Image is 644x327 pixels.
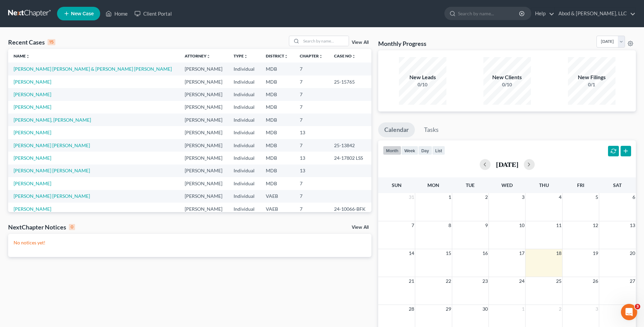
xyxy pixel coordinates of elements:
[568,81,615,88] div: 0/1
[329,152,371,164] td: 24-17802 LSS
[577,182,584,188] span: Fri
[228,101,260,114] td: Individual
[14,142,90,148] a: [PERSON_NAME] [PERSON_NAME]
[228,165,260,177] td: Individual
[555,249,562,257] span: 18
[179,101,228,114] td: [PERSON_NAME]
[329,75,371,88] td: 25-15765
[482,277,489,285] span: 23
[260,190,294,203] td: VAEB
[466,182,475,188] span: Tue
[294,190,329,203] td: 7
[179,139,228,152] td: [PERSON_NAME]
[8,223,75,231] div: NextChapter Notices
[482,305,489,313] span: 30
[294,126,329,139] td: 13
[518,221,525,229] span: 10
[284,54,288,58] i: unfold_more
[228,203,260,215] td: Individual
[14,168,90,173] a: [PERSON_NAME] [PERSON_NAME]
[179,177,228,190] td: [PERSON_NAME]
[629,221,636,229] span: 13
[378,39,426,48] h3: Monthly Progress
[294,177,329,190] td: 7
[260,165,294,177] td: MDB
[294,203,329,215] td: 7
[518,249,525,257] span: 17
[102,7,131,20] a: Home
[14,180,51,186] a: [PERSON_NAME]
[484,221,489,229] span: 9
[294,75,329,88] td: 7
[592,249,599,257] span: 19
[228,75,260,88] td: Individual
[14,206,51,212] a: [PERSON_NAME]
[411,221,415,229] span: 7
[14,155,51,161] a: [PERSON_NAME]
[14,104,51,110] a: [PERSON_NAME]
[329,139,371,152] td: 25-13842
[8,38,55,46] div: Recent Cases
[352,40,369,45] a: View All
[629,249,636,257] span: 20
[228,177,260,190] td: Individual
[555,221,562,229] span: 11
[179,88,228,101] td: [PERSON_NAME]
[131,7,175,20] a: Client Portal
[445,305,452,313] span: 29
[179,126,228,139] td: [PERSON_NAME]
[613,182,622,188] span: Sat
[555,7,636,20] a: Abod & [PERSON_NAME], LLC
[445,249,452,257] span: 15
[26,54,30,58] i: unfold_more
[408,277,415,285] span: 21
[352,225,369,230] a: View All
[592,221,599,229] span: 12
[484,193,489,201] span: 2
[266,53,288,58] a: Districtunfold_more
[14,79,51,85] a: [PERSON_NAME]
[179,152,228,164] td: [PERSON_NAME]
[521,193,525,201] span: 3
[294,152,329,164] td: 13
[260,101,294,114] td: MDB
[482,249,489,257] span: 16
[179,75,228,88] td: [PERSON_NAME]
[14,193,90,199] a: [PERSON_NAME] [PERSON_NAME]
[592,277,599,285] span: 26
[228,152,260,164] td: Individual
[179,203,228,215] td: [PERSON_NAME]
[319,54,323,58] i: unfold_more
[621,304,637,320] iframe: Intercom live chat
[301,36,349,46] input: Search by name...
[71,11,94,16] span: New Case
[568,73,615,81] div: New Filings
[294,88,329,101] td: 7
[179,63,228,75] td: [PERSON_NAME]
[378,122,415,137] a: Calendar
[228,139,260,152] td: Individual
[228,63,260,75] td: Individual
[532,7,554,20] a: Help
[228,190,260,203] td: Individual
[329,203,371,215] td: 24-10066-BFK
[595,193,599,201] span: 5
[401,146,418,155] button: week
[383,146,401,155] button: month
[501,182,513,188] span: Wed
[408,305,415,313] span: 28
[496,161,518,168] h2: [DATE]
[260,75,294,88] td: MDB
[294,63,329,75] td: 7
[352,54,356,58] i: unfold_more
[206,54,210,58] i: unfold_more
[185,53,210,58] a: Attorneyunfold_more
[558,193,562,201] span: 4
[418,122,445,137] a: Tasks
[260,114,294,126] td: MDB
[294,165,329,177] td: 13
[179,190,228,203] td: [PERSON_NAME]
[69,224,75,230] div: 0
[179,165,228,177] td: [PERSON_NAME]
[635,304,640,309] span: 3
